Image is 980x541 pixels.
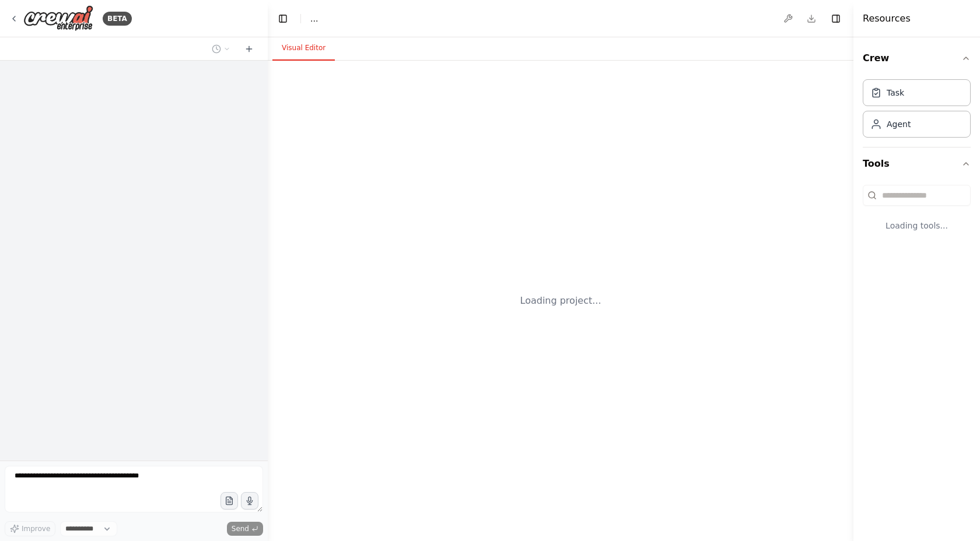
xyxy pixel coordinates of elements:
div: Crew [863,75,971,147]
span: Send [232,524,249,533]
span: Improve [22,524,50,533]
div: Agent [887,118,911,130]
button: Crew [863,42,971,75]
button: Hide left sidebar [275,10,291,27]
img: Logo [23,5,93,31]
span: ... [310,13,318,24]
h4: Resources [863,12,911,26]
div: Loading tools... [863,210,971,241]
button: Improve [5,521,55,536]
button: Click to speak your automation idea [241,492,258,510]
div: Task [887,87,904,99]
button: Hide right sidebar [828,10,844,27]
button: Switch to previous chat [207,42,235,56]
div: BETA [103,12,132,26]
button: Upload files [220,492,238,510]
button: Send [227,522,263,536]
div: Tools [863,180,971,250]
div: Loading project... [520,294,601,308]
button: Tools [863,147,971,180]
button: Visual Editor [272,36,335,61]
button: Start a new chat [240,42,258,56]
nav: breadcrumb [310,13,318,24]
